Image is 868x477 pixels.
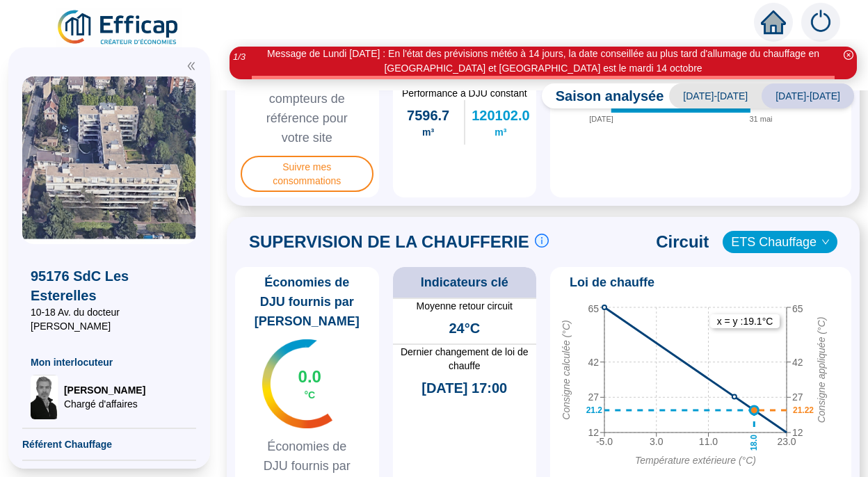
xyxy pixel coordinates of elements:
tspan: [DATE] [589,115,613,123]
div: Message de Lundi [DATE] : En l'état des prévisions météo à 14 jours, la date conseillée au plus t... [252,47,835,76]
span: Loi de chauffe [570,273,654,292]
span: Économies de DJU fournis par [PERSON_NAME] [241,273,373,331]
span: Mon interlocuteur [31,355,188,369]
tspan: Consigne appliquée (°C) [816,317,827,423]
span: down [821,238,830,246]
tspan: 27 [792,391,803,403]
span: 0.0 [298,366,321,388]
text: 21.2 [586,405,603,415]
span: [DATE]-[DATE] [762,83,854,108]
span: [DATE]-[DATE] [669,83,762,108]
i: 1 / 3 [233,51,246,62]
span: [PERSON_NAME] [64,383,145,397]
img: indicateur températures [262,339,332,428]
span: double-left [186,61,196,71]
span: Saison analysée [542,86,664,106]
span: Dernier changement de loi de chauffe [393,345,537,373]
span: °C [304,388,315,402]
span: 10-18 Av. du docteur [PERSON_NAME] [31,305,188,333]
span: Estimation basée sur les relevés des compteurs de référence pour votre site [241,50,373,147]
tspan: 11.0 [699,436,718,447]
span: home [761,10,786,35]
tspan: 42 [588,357,599,368]
span: m³ [422,125,434,139]
span: info-circle [535,234,549,248]
text: 21.22 [793,405,814,415]
span: ETS Chauffage [731,232,829,252]
span: 120102.0 [472,106,529,125]
img: Chargé d'affaires [31,375,58,419]
span: Performance à DJU constant [393,86,537,100]
text: 18.0 [749,435,759,451]
tspan: -5.0 [596,436,613,447]
tspan: 42 [792,357,803,368]
span: 24°C [449,318,480,338]
tspan: 12 [588,427,599,438]
tspan: 23.0 [777,436,796,447]
span: Suivre mes consommations [241,156,373,192]
span: Référent Chauffage [22,437,196,451]
span: 7596.7 [407,106,449,125]
tspan: Température extérieure (°C) [635,455,756,466]
span: close-circle [844,50,853,60]
img: alerts [801,3,840,42]
tspan: 3.0 [650,436,664,447]
span: Indicateurs clé [421,273,508,292]
tspan: 31 mai [749,115,772,123]
span: m³ [495,125,506,139]
span: 95176 SdC Les Esterelles [31,266,188,305]
img: efficap energie logo [56,8,182,47]
span: [DATE] 17:00 [421,378,507,398]
tspan: 65 [792,303,803,314]
tspan: 27 [588,391,599,403]
span: Circuit [656,231,709,253]
span: Moyenne retour circuit [393,299,537,313]
tspan: 12 [792,427,803,438]
span: Chargé d'affaires [64,397,145,411]
text: x = y : 19.1 °C [717,316,773,327]
span: SUPERVISION DE LA CHAUFFERIE [249,231,529,253]
tspan: Consigne calculée (°C) [561,320,572,419]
